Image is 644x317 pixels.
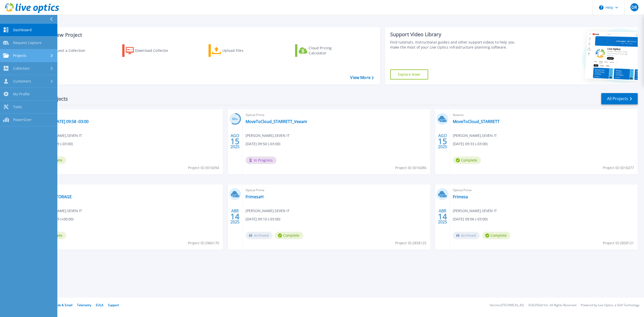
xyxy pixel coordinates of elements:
a: Support [108,303,119,307]
span: [PERSON_NAME] , SEVEN IT [246,133,290,138]
span: Optical Prime [38,112,220,118]
a: Frimesa [453,194,468,199]
span: Project ID: 3016086 [395,165,426,171]
span: Nutanix [453,112,635,118]
a: Request a Collection [36,44,92,57]
div: Support Video Library [390,31,521,38]
span: [DATE] 09:50 (-03:00) [246,141,280,147]
span: Complete [453,156,481,164]
a: Cloud Pricing Calculator [295,44,351,57]
span: Complete [482,232,510,239]
span: 14 [230,214,239,219]
span: Project ID: 2858125 [395,240,426,246]
span: Customers [13,79,31,84]
div: Download Collector [135,46,175,56]
span: Project ID: 2966170 [188,240,219,246]
div: AGO 2025 [438,132,447,150]
span: [PERSON_NAME] , SEVEN IT [38,208,82,214]
span: IBM [38,187,220,193]
a: View More [350,75,374,80]
a: Explore Now! [390,69,428,80]
span: In Progress [246,156,276,164]
span: % [236,118,238,121]
li: Version: [TECHNICAL_ID] [490,304,524,307]
div: Upload Files [222,46,263,56]
span: [PERSON_NAME] , SEVEN IT [453,133,497,138]
a: MoveToCloud_STARRETT_Veeam [246,119,307,124]
span: Project ID: 3016094 [188,165,219,171]
a: Telemetry [77,303,91,307]
span: Projects [13,53,26,58]
a: Download Collector [122,44,178,57]
a: Upload Files [209,44,265,57]
span: PowerSizer [13,117,32,122]
span: Collectors [13,66,30,71]
span: Optical Prime [246,112,427,118]
a: stoic60 [DATE] 09:58 -03:00 [38,119,89,124]
span: Archived [246,232,272,239]
span: 14 [438,214,447,219]
span: 15 [438,139,447,143]
span: Request Capture [13,41,42,45]
a: All Projects [601,93,638,104]
span: 15 [230,139,239,143]
span: Tools [13,105,22,109]
div: Cloud Pricing Calculator [309,46,349,56]
a: FrimesaH [246,194,264,199]
div: ABR 2025 [438,207,447,226]
li: Powered by Live Optics, a Dell Technology [581,304,639,307]
span: Complete [275,232,303,239]
span: My Profile [13,92,30,96]
span: [DATE] 09:10 (-03:00) [246,216,280,222]
span: Optical Prime [453,187,635,193]
div: AGO 2025 [230,132,240,150]
li: © 2025 Dell Inc. All Rights Reserved [528,304,576,307]
span: [DATE] 09:06 (-03:00) [453,216,488,222]
span: DR [631,5,637,9]
a: Ads & Email [56,303,72,307]
span: [DATE] 09:33 (-03:00) [453,141,488,147]
a: EULA [96,303,103,307]
div: Request a Collection [50,46,90,56]
span: [PERSON_NAME] , SEVEN IT [38,133,82,138]
div: ABR 2025 [230,207,240,226]
h3: Start a New Project [36,32,374,38]
h3: 60 [229,116,241,122]
span: Archived [453,232,480,239]
span: [PERSON_NAME] , SEVEN IT [246,208,290,214]
span: Project ID: 2858121 [603,240,634,246]
div: Find tutorials, instructional guides and other support videos to help you make the most of your L... [390,40,521,50]
span: Dashboard [13,28,32,32]
span: Optical Prime [246,187,427,193]
span: [PERSON_NAME] , SEVEN IT [453,208,497,214]
span: Project ID: 3016077 [603,165,634,171]
a: MoveToCloud_STARRETT [453,119,500,124]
